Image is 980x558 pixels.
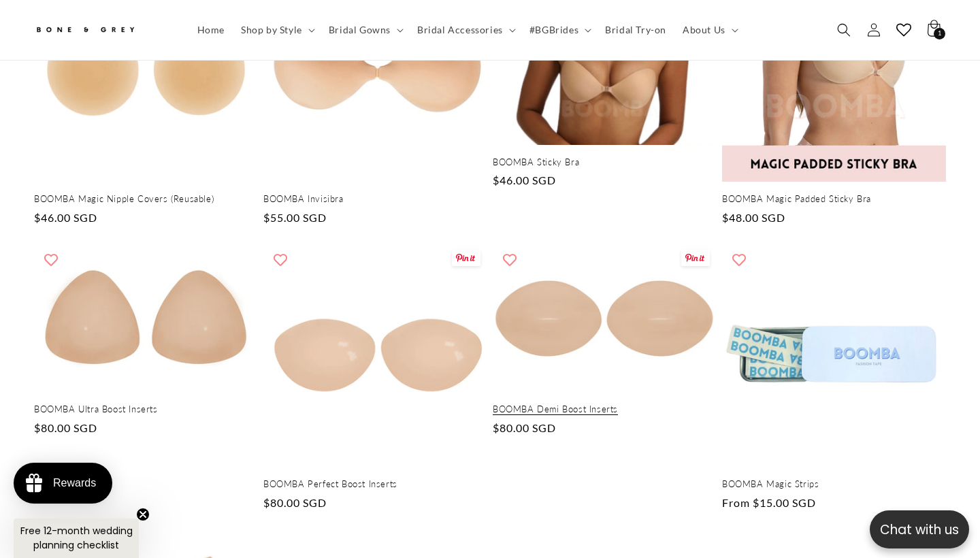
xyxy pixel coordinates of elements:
[870,510,969,548] button: Open chatbox
[493,404,717,415] a: BOOMBA Demi Boost Inserts
[597,16,674,44] a: Bridal Try-on
[267,246,294,274] button: Add to wishlist
[329,24,391,36] span: Bridal Gowns
[37,246,65,274] button: Add to wishlist
[136,508,150,521] button: Close teaser
[496,246,523,274] button: Add to wishlist
[241,24,302,36] span: Shop by Style
[34,193,258,205] a: BOOMBA Magic Nipple Covers (Reusable)
[674,16,744,44] summary: About Us
[34,404,258,415] a: BOOMBA Ultra Boost Inserts
[829,15,859,45] summary: Search
[722,193,946,205] a: BOOMBA Magic Padded Sticky Bra
[20,524,133,552] span: Free 12-month wedding planning checklist
[683,24,725,36] span: About Us
[870,520,969,540] p: Chat with us
[725,246,753,274] button: Add to wishlist
[521,16,597,44] summary: #BGBrides
[53,477,96,489] div: Rewards
[263,193,487,205] a: BOOMBA Invisibra
[493,157,717,168] a: BOOMBA Sticky Bra
[189,16,233,44] a: Home
[14,519,139,558] div: Free 12-month wedding planning checklistClose teaser
[34,19,136,42] img: Bone and Grey Bridal
[321,16,409,44] summary: Bridal Gowns
[722,478,946,490] a: BOOMBA Magic Strips
[409,16,521,44] summary: Bridal Accessories
[263,478,487,490] a: BOOMBA Perfect Boost Inserts
[233,16,321,44] summary: Shop by Style
[529,24,578,36] span: #BGBrides
[605,24,666,36] span: Bridal Try-on
[938,28,942,39] span: 1
[29,14,176,46] a: Bone and Grey Bridal
[417,24,503,36] span: Bridal Accessories
[197,24,225,36] span: Home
